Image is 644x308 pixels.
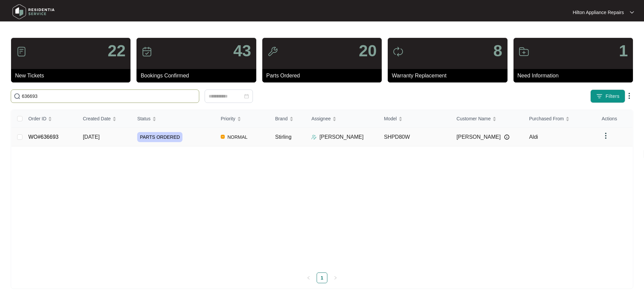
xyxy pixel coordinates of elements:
[14,93,20,100] img: search-icon
[457,133,501,141] span: [PERSON_NAME]
[602,132,610,140] img: dropdown arrow
[225,133,250,141] span: NORMAL
[330,272,341,283] button: right
[392,72,507,80] p: Warranty Replacement
[233,43,251,59] p: 43
[23,110,77,128] th: Order ID
[379,128,451,146] td: SHPD80W
[359,43,377,59] p: 20
[15,72,130,80] p: New Tickets
[596,93,603,100] img: filter icon
[529,115,563,122] span: Purchased From
[384,115,397,122] span: Model
[333,276,337,280] span: right
[267,46,278,57] img: icon
[221,135,225,139] img: Vercel Logo
[306,110,378,128] th: Assignee
[137,132,182,142] span: PARTS ORDERED
[137,115,151,122] span: Status
[83,115,111,122] span: Created Date
[311,134,317,140] img: Assigner Icon
[132,110,215,128] th: Status
[108,43,125,59] p: 22
[590,89,625,103] button: filter iconFilters
[142,46,152,57] img: icon
[504,134,509,140] img: Info icon
[29,115,47,122] span: Order ID
[266,72,382,80] p: Parts Ordered
[596,110,633,128] th: Actions
[524,110,596,128] th: Purchased From
[16,46,27,57] img: icon
[317,272,327,283] li: 1
[493,43,502,59] p: 8
[22,93,196,100] input: Search by Order Id, Assignee Name, Customer Name, Brand and Model
[529,134,538,140] span: Aldi
[625,92,633,100] img: dropdown arrow
[311,115,331,122] span: Assignee
[319,133,364,141] p: [PERSON_NAME]
[605,93,620,100] span: Filters
[518,72,633,80] p: Need Information
[303,272,314,283] li: Previous Page
[10,2,57,22] img: residentia service logo
[317,273,327,283] a: 1
[270,110,306,128] th: Brand
[379,110,451,128] th: Model
[573,9,624,16] p: Hilton Appliance Repairs
[519,46,529,57] img: icon
[457,115,491,122] span: Customer Name
[29,134,59,140] a: WO#636693
[330,272,341,283] li: Next Page
[275,134,291,140] span: Stirling
[83,134,100,140] span: [DATE]
[619,43,628,59] p: 1
[275,115,287,122] span: Brand
[77,110,132,128] th: Created Date
[221,115,235,122] span: Priority
[630,11,634,14] img: dropdown arrow
[307,276,311,280] span: left
[451,110,524,128] th: Customer Name
[215,110,270,128] th: Priority
[303,272,314,283] button: left
[141,72,256,80] p: Bookings Confirmed
[393,46,404,57] img: icon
